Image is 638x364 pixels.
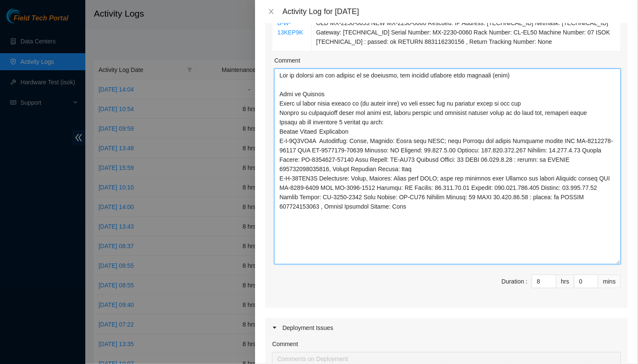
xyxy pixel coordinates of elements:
[274,56,300,65] label: Comment
[272,325,277,330] span: caret-right
[502,277,528,286] div: Duration :
[265,8,277,16] button: Close
[274,69,621,264] textarea: Comment
[268,8,275,15] span: close
[557,275,574,288] div: hrs
[272,339,298,349] label: Comment
[598,275,621,288] div: mins
[265,318,628,338] div: Deployment Issues
[282,7,628,16] div: Activity Log for [DATE]
[312,4,621,52] td: Resolution: Other, Comment: Spoke with NOCC; safe and unlocked rids Powered off server Replaced s...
